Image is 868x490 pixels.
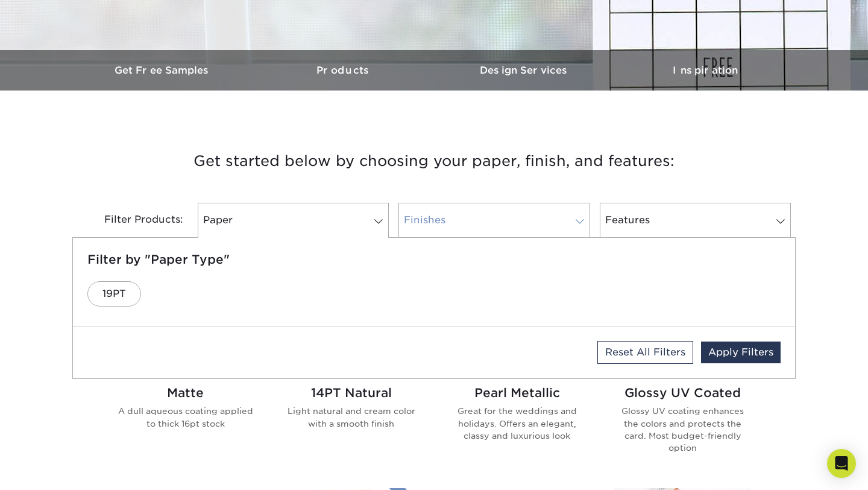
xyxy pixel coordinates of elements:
h3: Get started below by choosing your paper, finish, and features: [81,134,787,188]
h5: Filter by "Paper Type" [87,252,781,267]
a: Finishes [398,203,590,238]
h3: Design Services [434,65,615,76]
a: Design Services [434,50,615,91]
a: 19PT [87,281,141,307]
h2: Matte [117,386,254,400]
a: Inspiration [615,50,796,91]
a: Reset All Filters [597,341,693,364]
h2: 14PT Natural [283,386,420,400]
h3: Inspiration [615,65,796,76]
a: Get Free Samples [72,50,253,91]
div: Open Intercom Messenger [827,449,856,478]
h2: Pearl Metallic [448,386,585,400]
p: Great for the weddings and holidays. Offers an elegant, classy and luxurious look [448,405,585,442]
div: Filter Products: [72,203,193,238]
a: Features [600,203,791,238]
a: Paper [198,203,389,238]
p: A dull aqueous coating applied to thick 16pt stock [117,405,254,430]
p: Light natural and cream color with a smooth finish [283,405,420,430]
a: Apply Filters [701,342,781,363]
p: Glossy UV coating enhances the colors and protects the card. Most budget-friendly option [614,405,751,454]
h3: Products [253,65,434,76]
h2: Glossy UV Coated [614,386,751,400]
h3: Get Free Samples [72,65,253,76]
a: Products [253,50,434,91]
